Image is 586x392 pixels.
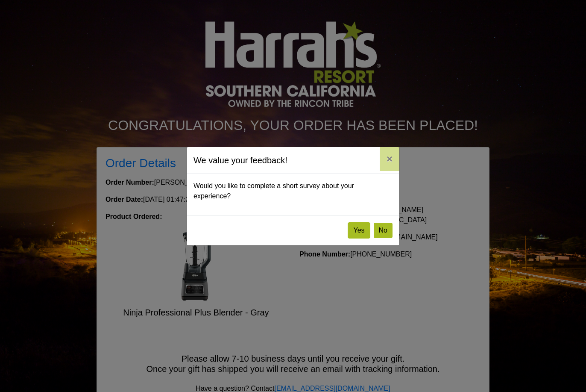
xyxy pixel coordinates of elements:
[193,181,393,201] p: Would you like to complete a short survey about your experience?
[380,147,399,171] button: Close
[374,223,393,238] button: No
[348,222,370,239] button: Yes
[193,154,287,167] h5: We value your feedback!
[387,153,393,165] span: ×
